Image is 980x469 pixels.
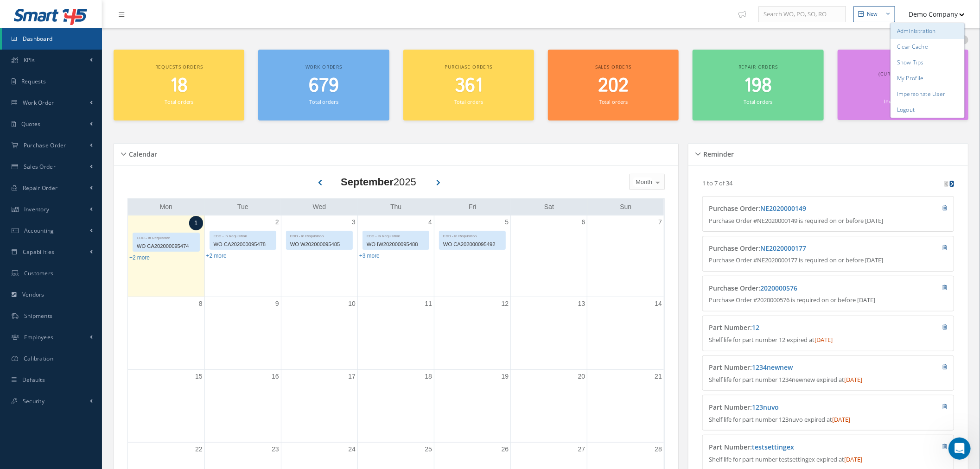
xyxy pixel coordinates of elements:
span: Dashboard [23,35,53,43]
span: Work orders [305,63,342,70]
span: Accounting [24,227,54,234]
a: Work orders 679 Total orders [258,50,389,120]
span: Purchase orders [445,63,492,70]
a: September 14, 2025 [653,297,664,311]
h4: Part Number [709,404,885,412]
span: Sales Order [24,163,56,171]
a: September 24, 2025 [346,443,357,456]
div: EDD - In Requisition [133,233,199,241]
a: Show 3 more events [359,253,380,259]
small: Total orders [165,98,193,105]
a: Dashboard [2,28,102,50]
span: [DATE] [832,415,850,424]
span: KPIs [24,56,35,64]
p: Purchase Order #NE2020000149 is required on or before [DATE] [709,216,948,226]
a: My Profile [891,70,965,86]
span: Quotes [21,120,41,128]
a: September 13, 2025 [576,297,587,311]
td: September 17, 2025 [281,370,357,443]
a: September 18, 2025 [423,370,434,383]
span: (Current Month) [878,70,927,77]
a: September 15, 2025 [193,370,204,383]
td: September 10, 2025 [281,297,357,369]
td: September 2, 2025 [204,215,281,297]
td: September 16, 2025 [204,370,281,443]
a: September 4, 2025 [426,215,434,229]
div: WO CA202000095492 [439,239,505,250]
span: Month [633,177,652,187]
span: Purchase Order [24,141,66,149]
a: Sunday [618,201,634,213]
span: 679 [309,73,339,99]
small: Invoices Total: 0 [885,98,922,105]
span: [DATE] [815,336,833,344]
a: September 3, 2025 [350,215,357,229]
a: Invoiced (Current Month) - Invoices Total: 0 [838,50,968,120]
p: Purchase Order #2020000576 is required on or before [DATE] [709,296,948,305]
td: September 5, 2025 [434,215,511,297]
h4: Part Number [709,364,885,372]
small: Total orders [454,98,483,105]
a: September 21, 2025 [653,370,664,383]
a: NE2020000149 [760,204,806,213]
a: Impersonate User [891,86,965,102]
div: EDD - In Requisition [210,231,276,239]
span: : [750,363,793,372]
span: : [758,284,797,292]
td: September 6, 2025 [511,215,587,297]
a: Purchase orders 361 Total orders [403,50,534,120]
p: Purchase Order #NE2020000177 is required on or before [DATE] [709,256,948,265]
a: September 28, 2025 [653,443,664,456]
td: September 7, 2025 [587,215,664,297]
a: September 7, 2025 [656,215,664,229]
span: : [750,443,794,451]
a: September 23, 2025 [270,443,281,456]
span: Vendors [22,291,45,298]
a: September 20, 2025 [576,370,587,383]
span: 18 [170,73,188,99]
h4: Purchase Order [709,205,885,213]
a: September 6, 2025 [580,215,587,229]
td: September 3, 2025 [281,215,357,297]
span: Sales orders [595,63,631,70]
p: Shelf life for part number 12 expired at [709,336,948,345]
div: WO W202000095485 [286,239,352,250]
span: Requests [21,77,46,85]
iframe: Intercom live chat [948,437,971,460]
a: Clear Cache [891,39,965,55]
td: September 20, 2025 [511,370,587,443]
a: Saturday [542,201,556,213]
div: EDD - In Requisition [439,231,505,239]
p: 1 to 7 of 34 [702,179,732,187]
span: : [750,323,759,332]
span: : [758,244,806,253]
span: Shipments [24,312,53,320]
a: September 8, 2025 [197,297,204,311]
a: Logout [891,102,965,118]
td: September 12, 2025 [434,297,511,369]
span: Repair Order [23,184,58,192]
a: 1234newnew [752,363,793,372]
div: WO CA202000095478 [210,239,276,250]
a: September 5, 2025 [503,215,510,229]
h5: Calendar [126,147,157,158]
a: 2020000576 [760,284,797,292]
b: September [341,176,394,188]
a: September 16, 2025 [270,370,281,383]
a: Thursday [388,201,403,213]
a: September 25, 2025 [423,443,434,456]
h4: Purchase Order [709,285,885,292]
a: Wednesday [311,201,328,213]
a: Show Tips [891,55,965,70]
a: 123nuvo [752,403,779,412]
a: September 26, 2025 [500,443,511,456]
td: September 19, 2025 [434,370,511,443]
small: Total orders [744,98,772,105]
span: 198 [744,73,772,99]
button: Demo Company [900,5,965,23]
span: 361 [455,73,483,99]
a: NE2020000177 [760,244,806,253]
td: September 11, 2025 [357,297,434,369]
a: Administration [891,23,965,39]
span: [DATE] [844,455,862,463]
